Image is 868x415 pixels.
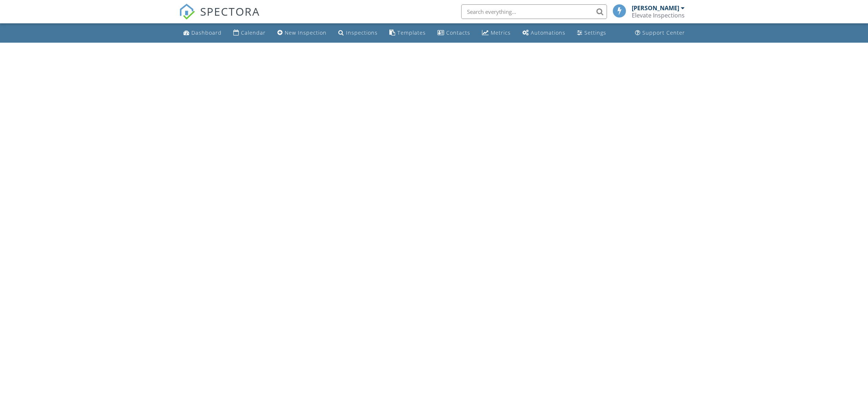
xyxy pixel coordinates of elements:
[491,29,511,36] div: Metrics
[179,10,260,25] a: SPECTORA
[642,29,685,36] div: Support Center
[346,29,378,36] div: Inspections
[285,29,327,36] div: New Inspection
[574,26,609,40] a: Settings
[446,29,470,36] div: Contacts
[632,12,685,19] div: Elevate Inspections
[275,26,330,40] a: New Inspection
[632,26,688,40] a: Support Center
[200,4,260,19] span: SPECTORA
[519,26,568,40] a: Automations (Basic)
[397,29,426,36] div: Templates
[241,29,266,36] div: Calendar
[584,29,606,36] div: Settings
[461,4,607,19] input: Search everything...
[180,26,225,40] a: Dashboard
[479,26,514,40] a: Metrics
[230,26,269,40] a: Calendar
[191,29,222,36] div: Dashboard
[386,26,429,40] a: Templates
[179,4,195,20] img: The Best Home Inspection Software - Spectora
[632,4,679,12] div: [PERSON_NAME]
[531,29,565,36] div: Automations
[335,26,381,40] a: Inspections
[435,26,473,40] a: Contacts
